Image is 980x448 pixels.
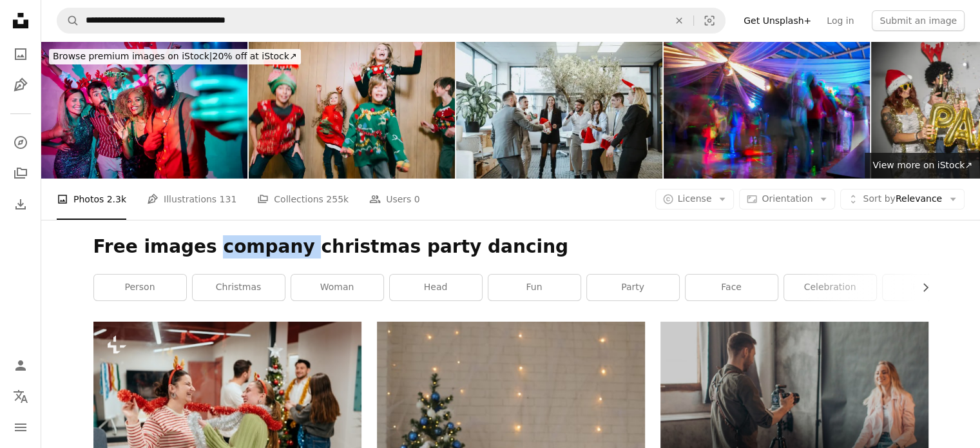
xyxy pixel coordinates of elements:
a: woman [291,275,383,300]
img: Crowd dancing under a disco ball and celebrating new's year on the dance floor. [664,41,870,179]
button: scroll list to the right [914,275,928,300]
a: Collections 255k [257,179,349,220]
a: christmas [193,275,285,300]
button: Menu [8,414,34,440]
a: Photos [8,41,34,67]
a: human [883,275,975,300]
img: Group of Children With Ugly Christmas Sweaters [249,41,455,179]
button: Clear [665,8,693,33]
img: Company CEO Taking The Karaoke Lead Christmas Party [456,41,662,179]
button: Sort byRelevance [840,189,965,209]
button: Visual search [694,8,725,33]
button: Search Unsplash [57,8,79,33]
span: License [678,193,712,204]
button: Language [8,384,34,409]
a: party [587,275,679,300]
a: Log in [819,10,861,31]
a: View more on iStock↗ [865,153,980,179]
a: person [94,275,186,300]
span: Browse premium images on iStock | [53,51,212,61]
a: Browse premium images on iStock|20% off at iStock↗ [41,41,309,72]
span: View more on iStock ↗ [872,160,972,170]
a: Get Unsplash+ [736,10,819,31]
a: Explore [8,130,34,155]
button: Submit an image [872,10,965,31]
span: Orientation [762,193,812,204]
img: Friends taking a selfie while having fun at New Year party [41,41,247,179]
a: Collections [8,161,34,186]
h1: Free images company christmas party dancing [93,235,928,258]
a: head [390,275,482,300]
a: Illustrations 131 [147,179,236,220]
div: 20% off at iStock ↗ [49,49,301,64]
a: Log in / Sign up [8,353,34,378]
form: Find visuals sitewide [57,8,725,34]
a: celebration [784,275,876,300]
a: Users 0 [369,179,420,220]
a: Download History [8,191,34,217]
button: Orientation [739,189,835,209]
a: Illustrations [8,72,34,98]
span: Relevance [863,193,942,206]
a: fun [488,275,581,300]
span: 255k [326,192,349,206]
a: face [686,275,778,300]
button: License [655,189,735,209]
a: Home — Unsplash [8,8,34,36]
a: A group of people standing around a room [93,405,361,416]
span: Sort by [863,193,895,204]
span: 131 [220,192,237,206]
span: 0 [414,192,420,206]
